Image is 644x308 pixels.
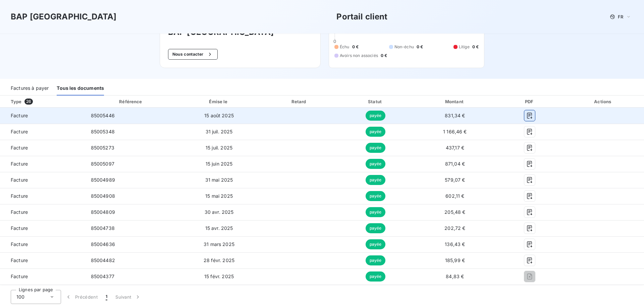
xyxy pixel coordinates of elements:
[119,99,142,104] div: Référence
[366,271,386,282] span: payée
[446,273,464,279] span: 84,83 €
[445,193,464,199] span: 602,11 €
[366,239,386,249] span: payée
[564,98,643,105] div: Actions
[206,145,232,150] span: 15 juil. 2025
[206,129,233,134] span: 31 juil. 2025
[204,257,234,263] span: 28 févr. 2025
[91,241,115,247] span: 85004636
[24,99,33,105] span: 26
[178,98,260,105] div: Émise le
[339,98,412,105] div: Statut
[91,193,115,199] span: 85004908
[5,177,80,183] span: Facture
[16,294,24,300] span: 100
[498,98,561,105] div: PDF
[204,113,234,118] span: 15 août 2025
[5,144,80,151] span: Facture
[5,209,80,215] span: Facture
[445,257,465,263] span: 185,99 €
[91,257,115,263] span: 85004482
[472,44,479,50] span: 0 €
[91,145,114,150] span: 85005273
[57,81,104,96] div: Tous les documents
[205,193,233,199] span: 15 mai 2025
[366,255,386,265] span: payée
[352,44,359,50] span: 0 €
[106,294,107,300] span: 1
[11,81,49,96] div: Factures à payer
[366,207,386,217] span: payée
[91,177,115,183] span: 85004989
[206,161,233,167] span: 15 juin 2025
[91,161,114,167] span: 85005097
[366,111,386,121] span: payée
[366,223,386,233] span: payée
[366,159,386,169] span: payée
[381,53,387,59] span: 0 €
[340,53,378,59] span: Avoirs non associés
[5,225,80,232] span: Facture
[91,209,115,215] span: 85004809
[445,241,465,247] span: 136,43 €
[618,14,623,19] span: FR
[415,98,496,105] div: Montant
[204,273,234,279] span: 15 févr. 2025
[366,127,386,137] span: payée
[394,44,414,50] span: Non-échu
[205,177,233,183] span: 31 mai 2025
[5,193,80,199] span: Facture
[444,225,465,231] span: 202,72 €
[204,241,234,247] span: 31 mars 2025
[91,273,114,279] span: 85004377
[11,11,116,23] h3: BAP [GEOGRAPHIC_DATA]
[445,177,465,183] span: 579,07 €
[366,191,386,201] span: payée
[443,129,467,134] span: 1 166,46 €
[5,241,80,248] span: Facture
[5,273,80,280] span: Facture
[366,143,386,153] span: payée
[445,113,465,118] span: 831,34 €
[205,225,233,231] span: 15 avr. 2025
[446,145,464,150] span: 437,17 €
[5,128,80,135] span: Facture
[417,44,423,50] span: 0 €
[5,161,80,167] span: Facture
[205,209,234,215] span: 30 avr. 2025
[111,290,145,304] button: Suivant
[168,49,218,60] button: Nous contacter
[91,113,115,118] span: 85005446
[5,257,80,264] span: Facture
[7,98,84,105] div: Type
[336,11,387,23] h3: Portail client
[61,290,102,304] button: Précédent
[445,161,465,167] span: 871,04 €
[5,112,80,119] span: Facture
[102,290,111,304] button: 1
[333,39,336,44] span: 0
[91,129,115,134] span: 85005348
[340,44,350,50] span: Échu
[366,175,386,185] span: payée
[444,209,465,215] span: 205,48 €
[91,225,115,231] span: 85004738
[459,44,470,50] span: Litige
[262,98,337,105] div: Retard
